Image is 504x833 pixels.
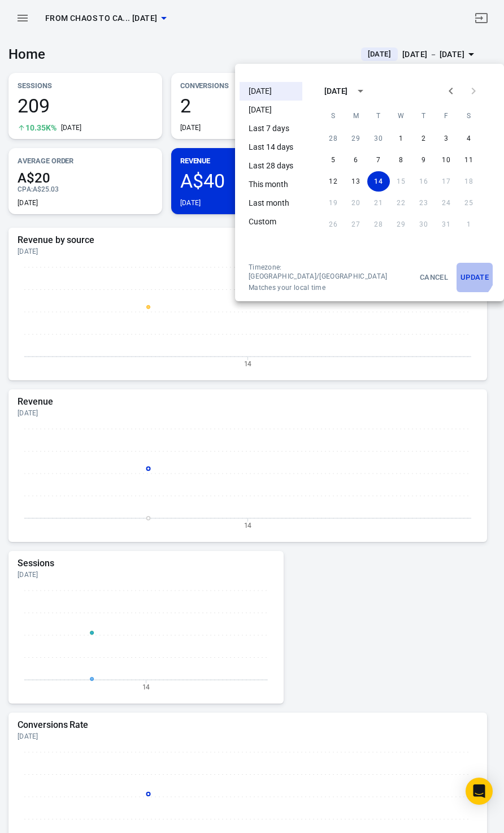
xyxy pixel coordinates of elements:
button: 8 [390,150,412,170]
li: Custom [240,212,302,231]
button: 13 [345,171,367,192]
span: Saturday [459,105,479,127]
button: 2 [412,128,435,149]
li: Last month [240,194,302,212]
button: calendar view is open, switch to year view [351,81,370,101]
span: Wednesday [391,105,411,127]
div: Open Intercom Messenger [466,778,493,805]
li: Last 14 days [240,138,302,157]
li: Last 7 days [240,119,302,138]
div: Timezone: [GEOGRAPHIC_DATA]/[GEOGRAPHIC_DATA] [249,263,411,281]
button: Previous month [440,80,462,102]
button: 7 [367,150,390,170]
span: Tuesday [368,105,389,127]
button: Update [457,263,493,292]
span: Thursday [414,105,434,127]
span: Monday [346,105,366,127]
button: 9 [412,150,435,170]
button: Cancel [416,263,452,292]
span: Friday [436,105,457,127]
button: 14 [367,171,390,192]
button: 6 [345,150,367,170]
button: 11 [458,150,480,170]
button: 1 [390,128,412,149]
li: [DATE] [240,82,302,101]
button: 30 [367,128,390,149]
button: 10 [435,150,458,170]
button: 29 [345,128,367,149]
li: Last 28 days [240,157,302,175]
li: This month [240,175,302,194]
button: 5 [322,150,345,170]
li: [DATE] [240,101,302,119]
span: Sunday [323,105,344,127]
button: 4 [458,128,480,149]
button: 3 [435,128,458,149]
button: 28 [322,128,345,149]
div: [DATE] [324,85,348,97]
button: 12 [322,171,345,192]
span: Matches your local time [249,283,411,292]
